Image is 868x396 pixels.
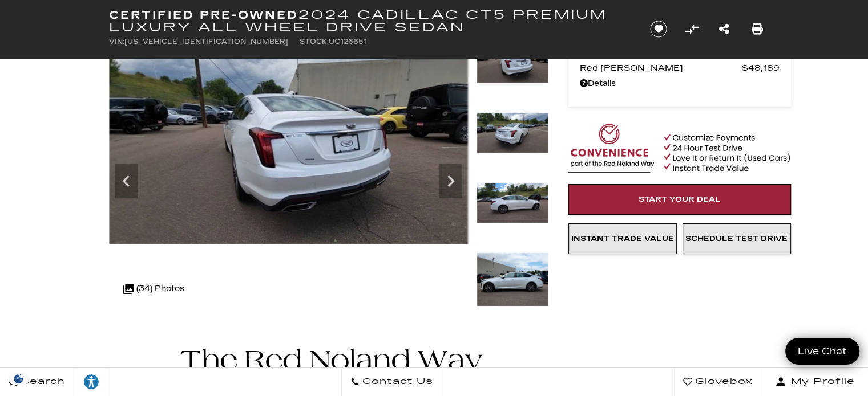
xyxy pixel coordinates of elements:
span: Contact Us [360,374,433,390]
strong: Certified Pre-Owned [109,8,299,22]
section: Click to Open Cookie Consent Modal [6,373,32,385]
a: Details [580,76,780,92]
a: Instant Trade Value [568,223,677,254]
span: Search [18,374,65,390]
span: Red [PERSON_NAME] [580,60,742,76]
a: Glovebox [674,368,762,396]
span: VIN: [109,38,124,46]
button: Compare Vehicle [683,21,700,38]
a: Red [PERSON_NAME] $48,189 [580,60,780,76]
a: Schedule Test Drive [683,223,791,254]
span: Live Chat [792,345,853,358]
span: Instant Trade Value [571,234,674,243]
h1: 2024 Cadillac CT5 Premium Luxury All Wheel Drive Sedan [109,9,631,34]
img: Certified Used 2024 Crystal White Tricoat Cadillac Premium Luxury image 7 [109,42,468,244]
div: Previous [115,164,138,198]
span: Schedule Test Drive [685,234,788,243]
div: Next [439,164,462,198]
div: Explore your accessibility options [74,373,108,390]
span: [US_VEHICLE_IDENTIFICATION_NUMBER] [124,38,288,46]
img: Certified Used 2024 Crystal White Tricoat Cadillac Premium Luxury image 9 [477,182,548,223]
a: Contact Us [341,368,442,396]
span: Glovebox [692,374,753,390]
a: Print this Certified Pre-Owned 2024 Cadillac CT5 Premium Luxury All Wheel Drive Sedan [752,21,763,37]
span: Start Your Deal [639,195,721,204]
a: Explore your accessibility options [74,368,109,396]
a: Live Chat [785,338,859,365]
img: Certified Used 2024 Crystal White Tricoat Cadillac Premium Luxury image 7 [477,42,548,83]
span: My Profile [786,374,855,390]
img: Opt-Out Icon [6,373,32,385]
button: Save vehicle [646,20,671,38]
a: Start Your Deal [568,184,791,215]
span: $48,189 [742,60,780,76]
a: Share this Certified Pre-Owned 2024 Cadillac CT5 Premium Luxury All Wheel Drive Sedan [719,21,729,37]
span: UC126651 [329,38,367,46]
img: Certified Used 2024 Crystal White Tricoat Cadillac Premium Luxury image 10 [477,252,548,307]
span: Stock: [300,38,329,46]
div: (34) Photos [118,275,190,303]
button: Open user profile menu [762,368,868,396]
img: Certified Used 2024 Crystal White Tricoat Cadillac Premium Luxury image 8 [477,112,548,153]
